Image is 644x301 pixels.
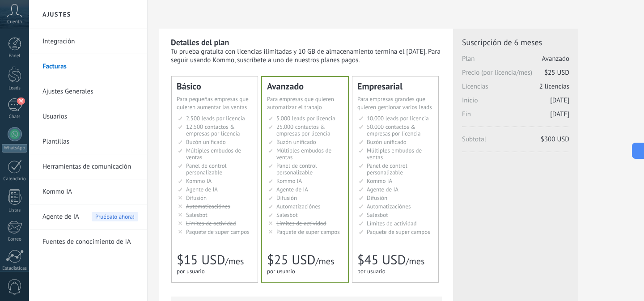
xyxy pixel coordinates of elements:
[367,220,417,227] span: Límites de actividad
[367,203,411,210] span: Automatizaciónes
[186,194,207,202] span: Difusión
[357,267,386,275] span: por usuario
[276,186,308,193] span: Agente de IA
[29,179,147,204] li: Kommo IA
[267,95,334,111] span: Para empresas que quieren automatizar el trabajo
[276,114,335,122] span: 5.000 leads por licencia
[186,138,226,146] span: Buzón unificado
[186,211,208,219] span: Salesbot
[462,82,569,96] span: Licencias
[2,53,28,59] div: Panel
[367,186,398,193] span: Agente de IA
[357,251,406,268] span: $45 USD
[367,211,388,219] span: Salesbot
[177,95,249,111] span: Para pequeñas empresas que quieren aumentar las ventas
[542,55,569,63] span: Avanzado
[29,104,147,129] li: Usuarios
[357,95,432,111] span: Para empresas grandes que quieren gestionar varios leads
[276,220,326,227] span: Límites de actividad
[276,203,321,210] span: Automatizaciónes
[42,154,138,179] a: Herramientas de comunicación
[367,138,407,146] span: Buzón unificado
[186,203,230,210] span: Automatizaciónes
[550,96,569,105] span: [DATE]
[367,162,407,176] span: Panel de control personalizable
[276,228,340,236] span: Paquete de super campos
[42,79,138,104] a: Ajustes Generales
[367,194,387,202] span: Difusión
[177,251,225,268] span: $15 USD
[186,220,236,227] span: Límites de actividad
[2,266,28,271] div: Estadísticas
[186,162,227,176] span: Panel de control personalizable
[367,177,392,185] span: Kommo IA
[367,228,430,236] span: Paquete de super campos
[186,228,250,236] span: Paquete de super campos
[550,110,569,119] span: [DATE]
[539,82,569,91] span: 2 licencias
[2,176,28,182] div: Calendario
[276,138,316,146] span: Buzón unificado
[276,177,302,185] span: Kommo IA
[276,147,331,161] span: Múltiples embudos de ventas
[7,19,22,25] span: Cuenta
[186,177,212,185] span: Kommo IA
[276,162,317,176] span: Panel de control personalizable
[42,104,138,129] a: Usuarios
[29,154,147,179] li: Herramientas de comunicación
[186,123,240,137] span: 12.500 contactos & empresas por licencia
[544,68,569,77] span: $25 USD
[357,82,433,91] div: Empresarial
[177,267,205,275] span: por usuario
[42,204,138,229] a: Agente de IA Pruébalo ahora!
[42,54,138,79] a: Facturas
[171,47,442,64] div: Tu prueba gratuita con licencias ilimitadas y 10 GB de almacenamiento termina el [DATE]. Para seg...
[367,123,420,137] span: 50.000 contactos & empresas por licencia
[2,114,28,120] div: Chats
[406,255,424,267] span: /mes
[315,255,334,267] span: /mes
[29,229,147,254] li: Fuentes de conocimiento de IA
[42,129,138,154] a: Plantillas
[2,208,28,213] div: Listas
[276,123,330,137] span: 25.000 contactos & empresas por licencia
[42,229,138,254] a: Fuentes de conocimiento de IA
[29,54,147,79] li: Facturas
[267,251,315,268] span: $25 USD
[29,129,147,154] li: Plantillas
[276,194,297,202] span: Difusión
[462,68,569,82] span: Precio (por licencia/mes)
[17,98,25,105] span: 96
[462,135,569,149] span: Subtotal
[186,147,241,161] span: Múltiples embudos de ventas
[42,179,138,204] a: Kommo IA
[462,110,569,124] span: Fin
[177,82,253,91] div: Básico
[29,79,147,104] li: Ajustes Generales
[541,135,569,144] span: $300 USD
[42,29,138,54] a: Integración
[2,144,27,153] div: WhatsApp
[2,85,28,91] div: Leads
[29,204,147,229] li: Agente de IA
[92,212,138,221] span: Pruébalo ahora!
[367,114,429,122] span: 10.000 leads por licencia
[267,82,343,91] div: Avanzado
[462,37,569,47] span: Suscripción de 6 meses
[462,96,569,110] span: Inicio
[267,267,295,275] span: por usuario
[225,255,244,267] span: /mes
[42,204,79,229] span: Agente de IA
[186,186,218,193] span: Agente de IA
[29,29,147,54] li: Integración
[462,55,569,68] span: Plan
[2,237,28,242] div: Correo
[276,211,298,219] span: Salesbot
[367,147,422,161] span: Múltiples embudos de ventas
[171,37,229,47] b: Detalles del plan
[186,114,245,122] span: 2.500 leads por licencia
